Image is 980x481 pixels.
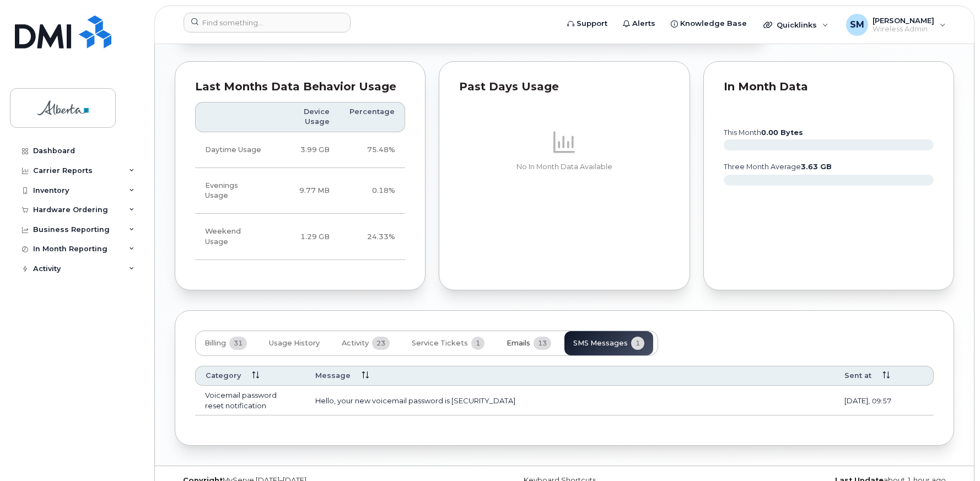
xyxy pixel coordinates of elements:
[615,13,663,35] a: Alerts
[801,163,832,171] tspan: 3.63 GB
[195,214,405,260] tr: Friday from 6:00pm to Monday 8:00am
[724,82,934,93] div: In Month Data
[838,14,954,36] div: Shondie Munro
[844,371,871,381] span: Sent at
[271,214,340,260] td: 1.29 GB
[756,14,836,36] div: Quicklinks
[632,18,655,29] span: Alerts
[271,168,340,214] td: 9.77 MB
[559,13,615,35] a: Support
[195,168,405,214] tr: Weekdays from 6:00pm to 8:00am
[459,82,669,93] div: Past Days Usage
[507,339,530,348] span: Emails
[723,128,803,137] text: this month
[184,13,351,33] input: Find something...
[471,337,484,350] span: 1
[777,20,817,29] span: Quicklinks
[271,102,340,132] th: Device Usage
[372,337,390,350] span: 23
[761,128,803,137] tspan: 0.00 Bytes
[195,132,271,168] td: Daytime Usage
[195,386,305,415] td: Voicemail password reset notification
[305,386,834,415] td: Hello, your new voicemail password is [SECURITY_DATA]
[271,132,340,168] td: 3.99 GB
[206,371,241,381] span: Category
[229,337,247,350] span: 31
[459,162,669,172] p: No In Month Data Available
[340,214,405,260] td: 24.33%
[340,168,405,214] td: 0.18%
[204,339,226,348] span: Billing
[723,163,832,171] text: three month average
[873,25,934,34] span: Wireless Admin
[534,337,551,350] span: 13
[342,339,369,348] span: Activity
[340,132,405,168] td: 75.48%
[663,13,755,35] a: Knowledge Base
[195,82,405,93] div: Last Months Data Behavior Usage
[315,371,351,381] span: Message
[844,396,870,405] span: [DATE],
[680,18,747,29] span: Knowledge Base
[340,102,405,132] th: Percentage
[412,339,468,348] span: Service Tickets
[195,214,271,260] td: Weekend Usage
[577,18,607,29] span: Support
[873,16,934,25] span: [PERSON_NAME]
[872,397,891,405] span: 09:57
[850,18,864,31] span: SM
[269,339,320,348] span: Usage History
[195,168,271,214] td: Evenings Usage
